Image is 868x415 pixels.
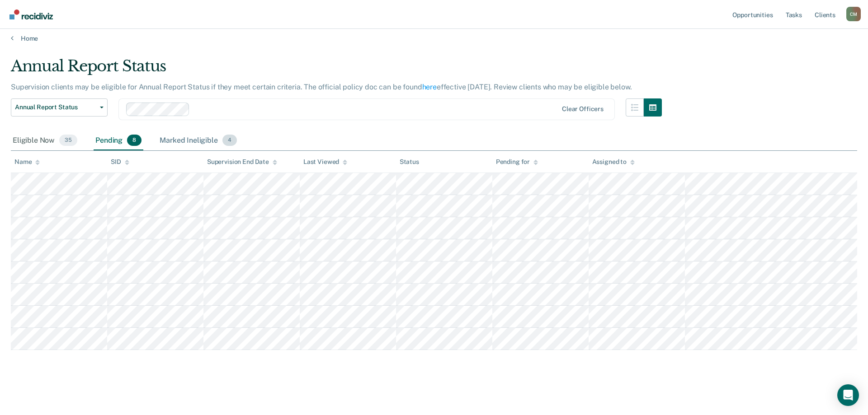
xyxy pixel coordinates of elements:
div: Name [14,158,40,166]
span: 4 [222,135,237,146]
div: Open Intercom Messenger [837,384,859,406]
div: Last Viewed [303,158,347,166]
p: Supervision clients may be eligible for Annual Report Status if they meet certain criteria. The o... [11,83,632,91]
div: Assigned to [592,158,635,166]
div: SID [111,158,129,166]
span: Annual Report Status [15,103,96,111]
a: Home [11,34,857,42]
div: Marked Ineligible4 [158,131,239,151]
img: Recidiviz [9,9,53,19]
div: Annual Report Status [11,57,662,83]
button: Profile dropdown button [846,7,861,21]
div: Status [400,158,419,166]
div: Pending for [496,158,538,166]
div: C M [846,7,861,21]
a: here [422,83,437,91]
button: Annual Report Status [11,98,108,117]
span: 8 [127,135,142,146]
span: 35 [59,135,77,146]
div: Clear officers [562,105,604,113]
div: Pending8 [94,131,143,151]
div: Eligible Now35 [11,131,79,151]
div: Supervision End Date [207,158,277,166]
